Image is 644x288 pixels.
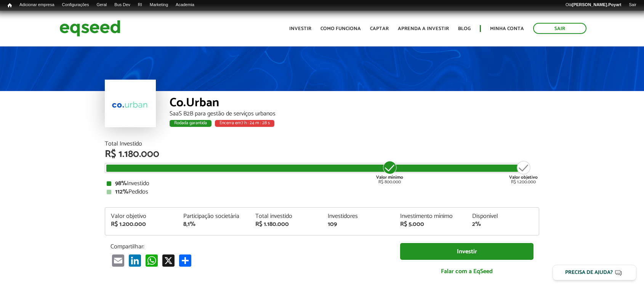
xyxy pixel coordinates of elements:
[111,221,172,227] div: R$ 1.200.000
[472,221,533,227] div: 2%
[115,178,127,189] strong: 98%
[328,213,389,219] div: Investidores
[215,120,274,127] div: Encerra em
[105,141,539,147] div: Total Investido
[59,18,120,38] img: EqSeed
[320,26,361,31] a: Como funciona
[400,243,533,260] a: Investir
[183,221,244,227] div: 8,1%
[134,2,146,8] a: RI
[172,2,198,8] a: Academia
[170,97,539,111] div: Co.Urban
[16,2,58,8] a: Adicionar empresa
[241,119,270,126] span: 7 h : 24 m : 28 s
[107,189,537,195] div: Pedidos
[93,2,111,8] a: Geral
[400,221,461,227] div: R$ 5.000
[625,2,640,8] a: Sair
[458,26,471,31] a: Blog
[509,160,538,184] div: R$ 1.200.000
[370,26,389,31] a: Captar
[255,221,316,227] div: R$ 1.180.000
[255,213,316,219] div: Total investido
[161,254,176,267] a: X
[178,254,193,267] a: Share
[572,2,621,7] strong: [PERSON_NAME].Poyart
[4,2,16,9] a: Início
[8,3,12,8] span: Início
[400,213,461,219] div: Investimento mínimo
[183,213,244,219] div: Participação societária
[105,149,539,159] div: R$ 1.180.000
[472,213,533,219] div: Disponível
[289,26,311,31] a: Investir
[111,243,389,250] p: Compartilhar:
[146,2,172,8] a: Marketing
[144,254,159,267] a: WhatsApp
[107,181,537,187] div: Investido
[115,187,128,197] strong: 112%
[533,23,586,34] a: Sair
[328,221,389,227] div: 109
[562,2,625,8] a: Olá[PERSON_NAME].Poyart
[509,174,538,181] strong: Valor objetivo
[170,111,539,117] div: SaaS B2B para gestão de serviços urbanos
[111,254,126,267] a: Email
[111,2,134,8] a: Bus Dev
[490,26,524,31] a: Minha conta
[398,26,449,31] a: Aprenda a investir
[170,120,211,127] div: Rodada garantida
[127,254,143,267] a: LinkedIn
[375,160,404,184] div: R$ 800.000
[400,264,533,279] a: Falar com a EqSeed
[58,2,93,8] a: Configurações
[111,213,172,219] div: Valor objetivo
[376,174,403,181] strong: Valor mínimo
